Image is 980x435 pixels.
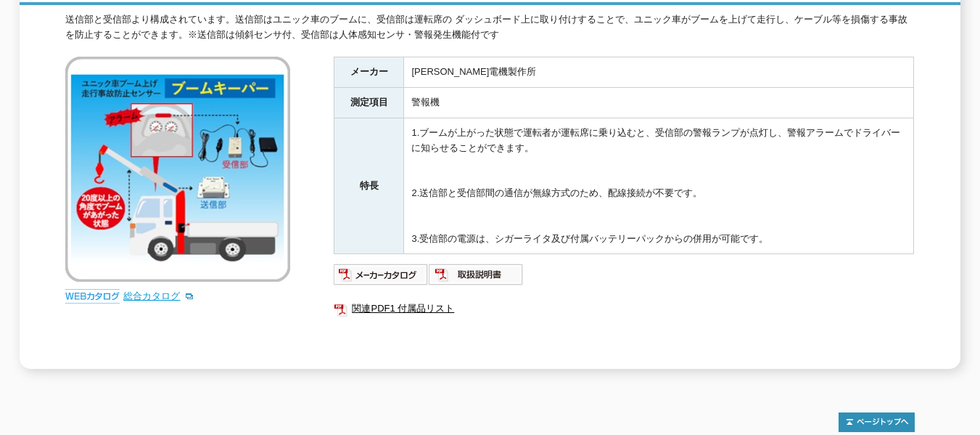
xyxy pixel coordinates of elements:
[65,57,290,282] img: ユニック車ブーム上げ走行事故防止センサー ブームキーパー
[429,273,524,284] a: 取扱説明書
[65,289,120,304] img: webカタログ
[65,12,914,43] div: 送信部と受信部より構成されています。送信部はユニック車のブームに、受信部は運転席の ダッシュボード上に取り付けすることで、ユニック車がブームを上げて走行し、ケーブル等を損傷する事故を防止すること...
[334,118,404,254] th: 特長
[839,412,915,432] img: トップページへ
[404,57,914,88] td: [PERSON_NAME]電機製作所
[334,299,914,318] a: 関連PDF1 付属品リスト
[334,263,429,286] img: メーカーカタログ
[404,88,914,118] td: 警報機
[429,263,524,286] img: 取扱説明書
[334,57,404,88] th: メーカー
[334,273,429,284] a: メーカーカタログ
[123,290,194,301] a: 総合カタログ
[334,88,404,118] th: 測定項目
[404,118,914,254] td: 1.ブームが上がった状態で運転者が運転席に乗り込むと、受信部の警報ランプが点灯し、警報アラームでドライバーに知らせることができます。 2.送信部と受信部間の通信が無線方式のため、配線接続が不要で...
